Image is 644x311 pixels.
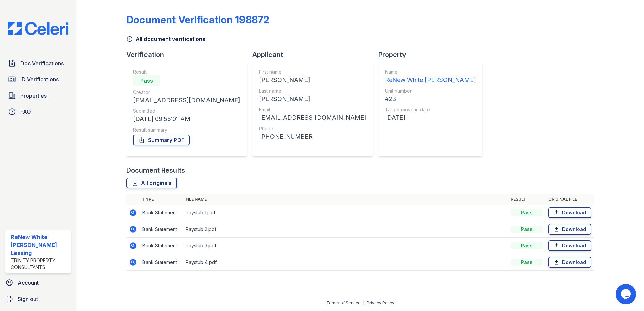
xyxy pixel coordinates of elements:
[378,50,488,59] div: Property
[508,194,546,205] th: Result
[140,221,183,238] td: Bank Statement
[126,178,177,188] a: All originals
[18,279,39,287] span: Account
[20,92,47,100] span: Properties
[133,114,240,124] div: [DATE] 09:55:01 AM
[140,205,183,221] td: Bank Statement
[385,75,476,85] div: ReNew White [PERSON_NAME]
[183,194,508,205] th: File name
[133,108,240,114] div: Submitted
[326,300,361,305] a: Terms of Service
[259,132,366,141] div: [PHONE_NUMBER]
[259,125,366,132] div: Phone
[3,276,74,289] a: Account
[616,284,637,304] iframe: chat widget
[11,233,68,257] div: ReNew White [PERSON_NAME] Leasing
[126,50,252,59] div: Verification
[133,127,240,133] div: Result summary
[20,108,31,116] span: FAQ
[548,257,591,268] a: Download
[183,254,508,271] td: Paystub 4.pdf
[548,207,591,218] a: Download
[126,13,269,26] div: Document Verification 198872
[5,57,71,70] a: Doc Verifications
[546,194,594,205] th: Original file
[140,238,183,254] td: Bank Statement
[367,300,394,305] a: Privacy Policy
[183,221,508,238] td: Paystub 2.pdf
[126,35,205,43] a: All document verifications
[548,240,591,251] a: Download
[183,205,508,221] td: Paystub 1.pdf
[385,94,476,104] div: #2B
[385,106,476,113] div: Target move in date
[259,106,366,113] div: Email
[5,89,71,102] a: Properties
[363,300,364,305] div: |
[385,69,476,85] a: Name ReNew White [PERSON_NAME]
[259,75,366,85] div: [PERSON_NAME]
[3,22,74,35] img: CE_Logo_Blue-a8612792a0a2168367f1c8372b55b34899dd931a85d93a1a3d3e32e68fde9ad4.png
[133,69,240,75] div: Result
[133,75,160,86] div: Pass
[252,50,378,59] div: Applicant
[126,166,185,175] div: Document Results
[385,69,476,75] div: Name
[259,69,366,75] div: First name
[133,135,190,145] a: Summary PDF
[133,89,240,96] div: Creator
[5,105,71,118] a: FAQ
[548,224,591,235] a: Download
[140,254,183,271] td: Bank Statement
[259,88,366,94] div: Last name
[259,94,366,104] div: [PERSON_NAME]
[20,59,64,67] span: Doc Verifications
[385,113,476,123] div: [DATE]
[511,226,543,233] div: Pass
[3,292,74,306] a: Sign out
[140,194,183,205] th: Type
[11,257,68,271] div: Trinity Property Consultants
[385,88,476,94] div: Unit number
[18,295,38,303] span: Sign out
[511,259,543,266] div: Pass
[133,96,240,105] div: [EMAIL_ADDRESS][DOMAIN_NAME]
[183,238,508,254] td: Paystub 3.pdf
[5,73,71,86] a: ID Verifications
[259,113,366,123] div: [EMAIL_ADDRESS][DOMAIN_NAME]
[20,75,59,83] span: ID Verifications
[511,242,543,249] div: Pass
[511,209,543,216] div: Pass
